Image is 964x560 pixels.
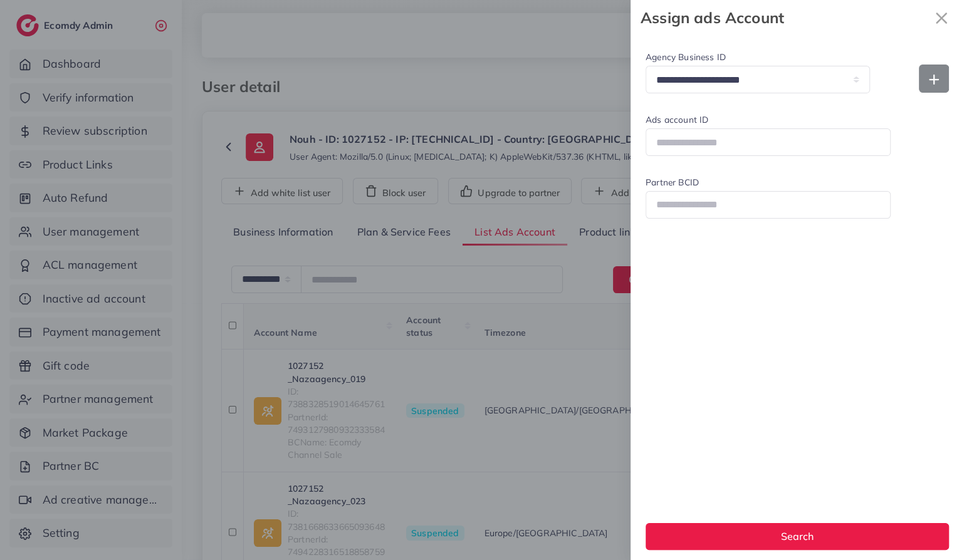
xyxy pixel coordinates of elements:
[929,75,939,85] img: Add new
[929,5,954,31] button: Close
[781,530,814,542] span: Search
[929,6,954,31] svg: x
[646,51,870,63] label: Agency Business ID
[646,523,949,550] button: Search
[646,113,891,126] label: Ads account ID
[646,176,891,189] label: Partner BCID
[641,7,929,29] strong: Assign ads Account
